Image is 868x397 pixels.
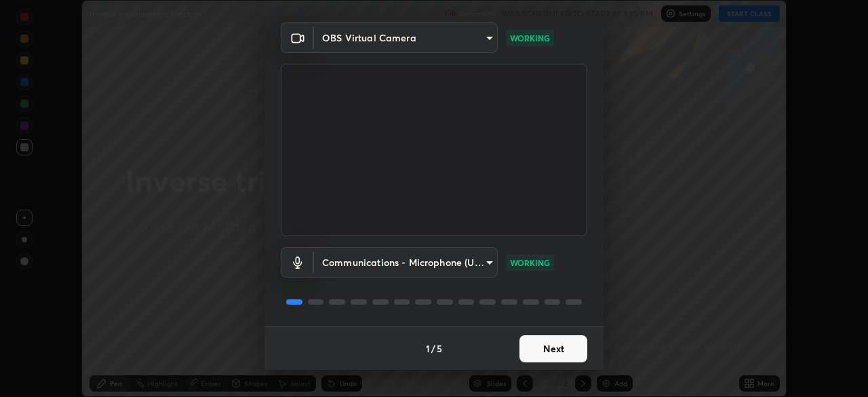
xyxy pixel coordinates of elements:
button: Next [519,335,587,362]
div: OBS Virtual Camera [314,247,498,278]
p: WORKING [510,32,550,44]
p: WORKING [510,257,550,269]
div: OBS Virtual Camera [314,22,498,53]
h4: 1 [426,341,430,356]
h4: 5 [437,341,442,356]
h4: / [431,341,435,356]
